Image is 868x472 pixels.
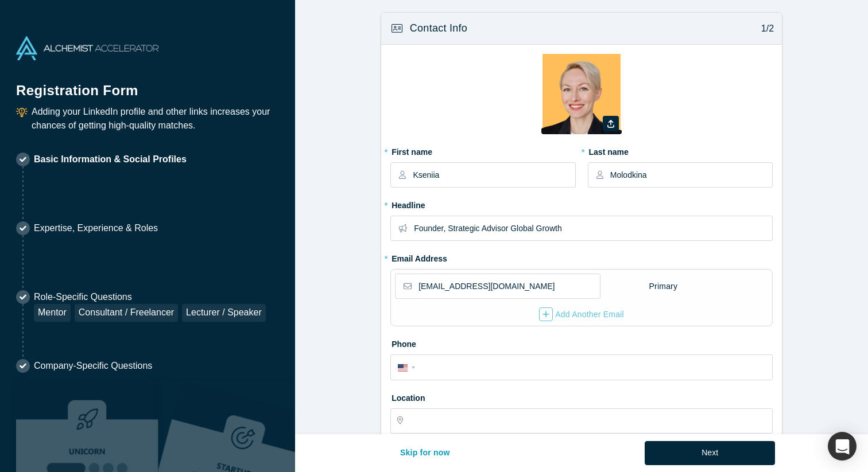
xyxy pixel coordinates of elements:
p: Company-Specific Questions [34,359,152,373]
img: Profile user default [541,54,622,134]
h3: Contact Info [410,21,467,36]
div: Add Another Email [539,307,624,321]
div: Consultant / Freelancer [75,304,178,322]
label: Headline [390,196,773,212]
label: Location [390,388,773,404]
p: Role-Specific Questions [34,290,266,304]
p: 1/2 [755,22,774,36]
p: Adding your LinkedIn profile and other links increases your chances of getting high-quality matches. [32,105,279,132]
div: Mentor [34,304,71,322]
label: Phone [390,334,773,350]
label: Last name [588,142,773,158]
input: Partner, CEO [414,216,772,240]
h1: Registration Form [16,68,279,101]
p: Expertise, Experience & Roles [34,221,158,235]
button: Skip for now [388,441,462,465]
p: Basic Information & Social Profiles [34,153,187,166]
button: Add Another Email [538,307,625,322]
div: Lecturer / Speaker [182,304,266,322]
label: Email Address [390,249,447,265]
div: Primary [649,276,679,297]
button: Next [645,441,775,465]
label: First name [390,142,575,158]
img: Alchemist Accelerator Logo [16,36,158,60]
